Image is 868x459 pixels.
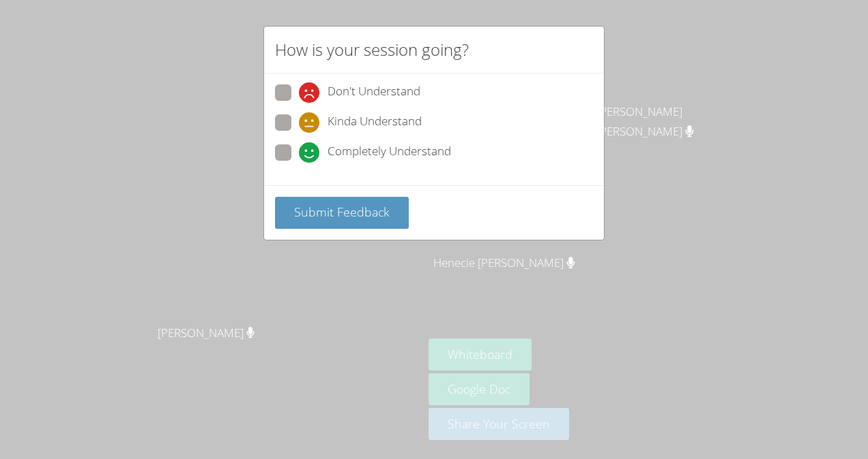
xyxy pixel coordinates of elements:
[328,82,420,103] span: Don't Understand
[328,142,451,163] span: Completely Understand
[275,197,409,229] button: Submit Feedback
[275,37,469,62] h2: How is your session going?
[294,204,390,220] span: Submit Feedback
[328,112,422,133] span: Kinda Understand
